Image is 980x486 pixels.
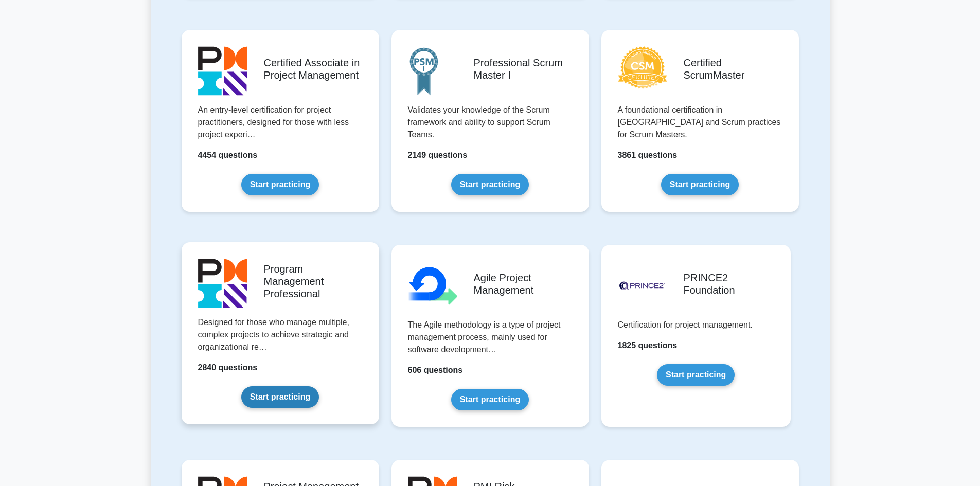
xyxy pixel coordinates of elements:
a: Start practicing [241,174,319,195]
a: Start practicing [657,364,735,386]
a: Start practicing [241,386,319,408]
a: Start practicing [451,389,529,410]
a: Start practicing [451,174,529,195]
a: Start practicing [661,174,739,195]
